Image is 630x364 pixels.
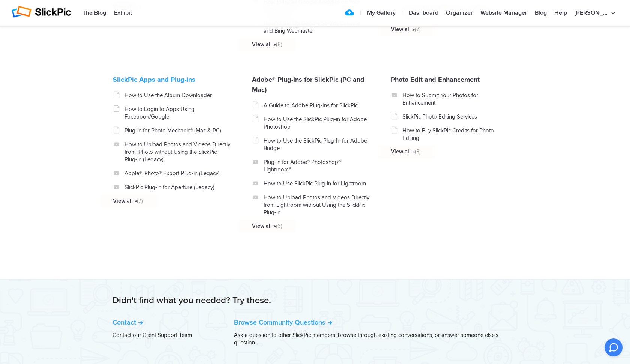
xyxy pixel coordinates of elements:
h2: Didn't find what you needed? Try these. [112,295,517,307]
a: How to Use the SlickPic Plug-in for Adobe Photoshop [264,116,370,131]
a: How to Login to Apps Using Facebook/Google [124,105,231,120]
a: How to Use the SlickPic Plug-In for Adobe Bridge [264,137,370,152]
a: Browse Community Questions [234,318,332,326]
a: Apple® iPhoto® Export Plug-in (Legacy) [124,170,231,177]
a: Adobe® Plug-Ins for SlickPic (PC and Mac) [252,75,364,94]
a: View all »(6) [252,222,358,230]
a: Plug-in for Photo Mechanic® (Mac & PC) [124,127,231,134]
a: Contact [112,318,143,326]
a: How to Submit Your Photos for Enhancement [402,92,508,107]
a: How to Buy SlickPic Credits for Photo Editing [402,127,508,142]
a: View all »(7) [391,26,497,33]
a: Contact our Client Support Team [112,332,192,338]
a: View all »(8) [252,41,358,48]
p: Ask a question to other SlickPic members, browse through existing conversations, or answer someon... [234,331,517,346]
a: A Guide to Adobe Plug-Ins for SlickPic [264,102,370,109]
a: How to Use SlickPic Plug-in for Lightroom [264,180,370,187]
a: SlickPic Photo Editing Services [402,113,508,120]
a: How to Set Up Google Search Console and Bing Webmaster [264,20,370,35]
a: SlickPic Plug-in for Aperture (Legacy) [124,184,231,191]
a: [PERSON_NAME] [489,353,517,358]
a: SlickPic Apps and Plug-ins [113,75,195,84]
a: Photo Edit and Enhancement [391,75,480,84]
a: View all »(3) [391,148,497,155]
a: How to Use the Album Downloader [124,92,231,99]
a: View all »(7) [113,197,219,205]
a: How to Upload Photos and Videos Directly from Lightroom without Using the SlickPic Plug-in [264,194,370,216]
a: Plug-in for Adobe® Photoshop® Lightroom® [264,158,370,173]
a: How to Upload Photos and Videos Directly from iPhoto without Using the SlickPic Plug-in (Legacy) [124,141,231,163]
